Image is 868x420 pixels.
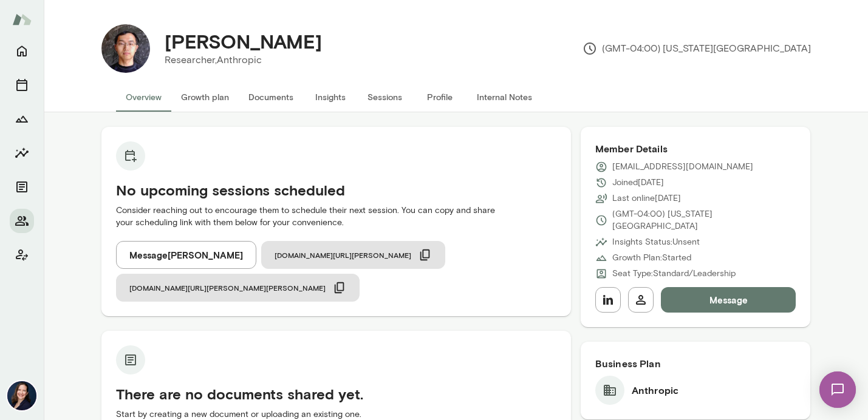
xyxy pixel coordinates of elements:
[10,107,34,131] button: Growth Plan
[10,243,34,267] button: Client app
[612,192,681,205] p: Last online [DATE]
[612,161,753,173] p: [EMAIL_ADDRESS][DOMAIN_NAME]
[612,177,664,189] p: Joined [DATE]
[10,141,34,165] button: Insights
[661,287,796,313] button: Message
[595,141,796,156] h6: Member Details
[116,180,556,200] h5: No upcoming sessions scheduled
[116,274,360,302] button: [DOMAIN_NAME][URL][PERSON_NAME][PERSON_NAME]
[612,268,736,280] p: Seat Type: Standard/Leadership
[412,83,467,112] button: Profile
[358,83,412,112] button: Sessions
[101,24,150,73] img: Daliang Li
[261,241,445,269] button: [DOMAIN_NAME][URL][PERSON_NAME]
[12,8,32,31] img: Mento
[10,73,34,97] button: Sessions
[612,208,796,232] p: (GMT-04:00) [US_STATE][GEOGRAPHIC_DATA]
[612,252,691,264] p: Growth Plan: Started
[165,53,322,67] p: Researcher, Anthropic
[10,209,34,233] button: Members
[303,83,358,112] button: Insights
[612,236,700,248] p: Insights Status: Unsent
[165,30,322,53] h4: [PERSON_NAME]
[116,83,171,112] button: Overview
[632,383,678,398] h6: Anthropic
[239,83,303,112] button: Documents
[116,241,256,269] button: Message[PERSON_NAME]
[116,205,556,229] p: Consider reaching out to encourage them to schedule their next session. You can copy and share yo...
[129,283,326,293] span: [DOMAIN_NAME][URL][PERSON_NAME][PERSON_NAME]
[10,39,34,63] button: Home
[583,41,811,56] p: (GMT-04:00) [US_STATE][GEOGRAPHIC_DATA]
[171,83,239,112] button: Growth plan
[595,356,796,371] h6: Business Plan
[116,384,556,404] h5: There are no documents shared yet.
[275,250,411,260] span: [DOMAIN_NAME][URL][PERSON_NAME]
[7,381,36,410] img: Anna Bethke
[10,175,34,199] button: Documents
[467,83,542,112] button: Internal Notes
